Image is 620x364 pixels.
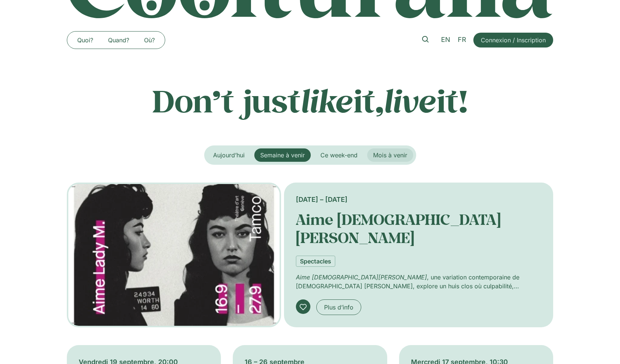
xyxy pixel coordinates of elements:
p: Don’t just it, it! [67,82,553,119]
span: EN [441,36,450,43]
a: Quand? [101,34,137,46]
span: Mois à venir [373,151,407,159]
a: EN [437,35,454,45]
a: Où? [137,34,162,46]
span: Aujourd’hui [213,151,245,159]
em: like [301,80,353,121]
p: , une variation contemporaine de [DEMOGRAPHIC_DATA] [PERSON_NAME], explore un huis clos où culpab... [296,273,541,291]
a: FR [454,35,470,45]
span: Ce week-end [320,151,358,159]
span: Semaine à venir [260,151,305,159]
a: Aime [DEMOGRAPHIC_DATA][PERSON_NAME] [296,210,501,247]
em: Aime [DEMOGRAPHIC_DATA][PERSON_NAME] [296,273,427,281]
a: Plus d’info [316,299,361,315]
nav: Menu [70,34,162,46]
em: live [384,80,437,121]
span: Connexion / Inscription [481,36,546,45]
a: Spectacles [296,256,335,267]
span: FR [458,36,466,43]
a: Connexion / Inscription [473,33,553,47]
span: Plus d’info [324,303,353,312]
a: Quoi? [70,34,101,46]
div: [DATE] – [DATE] [296,194,541,204]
